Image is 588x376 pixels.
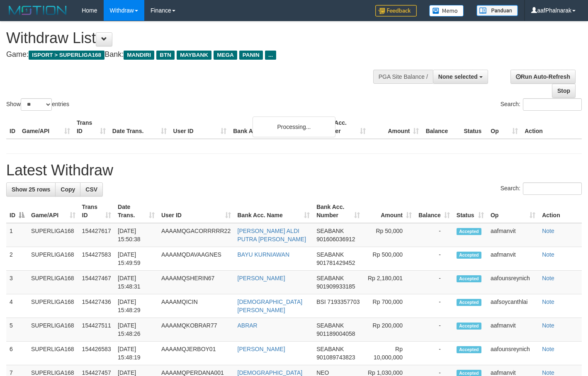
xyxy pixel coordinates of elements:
td: SUPERLIGA168 [28,271,79,294]
th: Trans ID: activate to sort column ascending [79,199,114,223]
th: Action [539,199,582,223]
span: MANDIRI [124,51,154,60]
td: - [415,271,453,294]
td: - [415,223,453,247]
td: Rp 50,000 [363,223,415,247]
td: aafmanvit [487,247,539,271]
td: - [415,342,453,365]
a: Note [542,298,554,305]
h1: Latest Withdraw [6,162,582,179]
td: SUPERLIGA168 [28,342,79,365]
th: ID: activate to sort column descending [6,199,28,223]
span: Copy 901909933185 to clipboard [316,283,355,290]
img: Button%20Memo.svg [429,5,464,17]
span: BSI [316,298,326,305]
td: 5 [6,318,28,342]
img: panduan.png [476,5,518,16]
th: Action [521,115,582,139]
th: Amount: activate to sort column ascending [363,199,415,223]
span: ISPORT > SUPERLIGA168 [29,51,104,60]
a: CSV [80,182,103,196]
td: 154427467 [79,271,114,294]
td: AAAAMQICIN [158,294,234,318]
span: PANIN [239,51,263,60]
span: Copy 901606036912 to clipboard [316,236,355,243]
td: Rp 2,180,001 [363,271,415,294]
span: BTN [156,51,175,60]
td: Rp 700,000 [363,294,415,318]
td: - [415,294,453,318]
td: - [415,247,453,271]
h4: Game: Bank: [6,51,384,59]
span: Copy [61,186,75,193]
span: NEO [316,369,329,376]
td: AAAAMQDAVAAGNES [158,247,234,271]
a: [PERSON_NAME] [238,346,285,352]
span: Copy 7193357703 to clipboard [328,298,360,305]
span: Accepted [457,275,481,282]
td: 154427583 [79,247,114,271]
span: Accepted [457,299,481,306]
a: Copy [55,182,80,196]
td: aafounsreynich [487,342,539,365]
a: [DEMOGRAPHIC_DATA][PERSON_NAME] [238,298,303,313]
a: Stop [552,84,576,98]
td: Rp 200,000 [363,318,415,342]
td: [DATE] 15:48:26 [114,318,158,342]
span: Accepted [457,323,481,330]
th: Bank Acc. Number [316,115,369,139]
td: 6 [6,342,28,365]
span: SEABANK [316,228,344,234]
td: SUPERLIGA168 [28,223,79,247]
td: 154427617 [79,223,114,247]
td: [DATE] 15:48:19 [114,342,158,365]
label: Show entries [6,98,69,111]
span: SEABANK [316,346,344,352]
span: MAYBANK [177,51,211,60]
div: Processing... [253,116,335,137]
a: BAYU KURNIAWAN [238,251,290,258]
span: Copy 901089743823 to clipboard [316,354,355,361]
th: Status: activate to sort column ascending [453,199,487,223]
span: SEABANK [316,251,344,258]
td: 154427436 [79,294,114,318]
span: None selected [438,73,478,80]
th: Status [460,115,487,139]
th: Game/API [19,115,73,139]
select: Showentries [21,98,52,111]
a: Note [542,322,554,329]
th: Bank Acc. Name: activate to sort column ascending [234,199,313,223]
td: aafmanvit [487,318,539,342]
span: Accepted [457,346,481,353]
span: MEGA [214,51,237,60]
td: 154427511 [79,318,114,342]
td: - [415,318,453,342]
th: Bank Acc. Name [230,115,315,139]
a: [PERSON_NAME] [238,275,285,281]
a: Note [542,346,554,352]
td: [DATE] 15:48:29 [114,294,158,318]
img: MOTION_logo.png [6,4,69,17]
label: Search: [501,182,582,195]
a: ABRAR [238,322,258,329]
td: AAAAMQKOBRAR77 [158,318,234,342]
th: Op [487,115,521,139]
th: Trans ID [73,115,109,139]
td: SUPERLIGA168 [28,294,79,318]
th: User ID: activate to sort column ascending [158,199,234,223]
button: None selected [433,70,488,84]
span: Show 25 rows [12,186,50,193]
span: Accepted [457,228,481,235]
td: [DATE] 15:50:38 [114,223,158,247]
td: [DATE] 15:49:59 [114,247,158,271]
td: AAAAMQGACORRRRR22 [158,223,234,247]
td: aafmanvit [487,223,539,247]
span: SEABANK [316,275,344,281]
th: User ID [170,115,230,139]
th: Op: activate to sort column ascending [487,199,539,223]
span: Copy 901781429452 to clipboard [316,260,355,266]
td: 4 [6,294,28,318]
td: 1 [6,223,28,247]
th: Date Trans.: activate to sort column ascending [114,199,158,223]
a: Note [542,275,554,281]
